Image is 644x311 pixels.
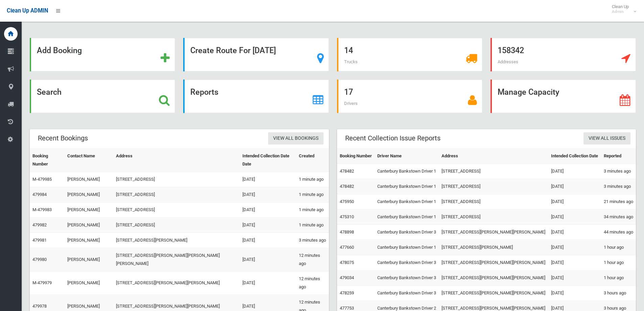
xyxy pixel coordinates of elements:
td: [DATE] [240,271,296,295]
td: 12 minutes ago [296,271,329,295]
a: 158342 Addresses [491,38,636,71]
td: 1 minute ago [296,172,329,187]
td: [PERSON_NAME] [65,233,113,248]
td: 1 hour ago [601,270,636,286]
header: Recent Bookings [30,132,96,145]
a: 478482 [340,169,354,174]
a: Add Booking [30,38,175,71]
th: Intended Collection Date [548,149,601,164]
td: [STREET_ADDRESS] [113,172,240,187]
strong: Manage Capacity [498,87,559,97]
a: M-479985 [32,177,52,182]
td: [STREET_ADDRESS] [113,202,240,218]
a: 477660 [340,245,354,250]
a: Search [30,80,175,113]
td: 1 hour ago [601,240,636,255]
td: Canterbury Bankstown Driver 1 [375,194,439,209]
td: 44 minutes ago [601,225,636,240]
a: Reports [183,80,329,113]
a: 479978 [32,304,47,309]
td: Canterbury Bankstown Driver 1 [375,240,439,255]
td: [STREET_ADDRESS] [439,194,548,209]
td: [STREET_ADDRESS] [439,209,548,225]
th: Driver Name [375,149,439,164]
a: Create Route For [DATE] [183,38,329,71]
a: 479980 [32,257,47,262]
td: 3 minutes ago [601,179,636,194]
header: Recent Collection Issue Reports [337,132,449,145]
a: 478075 [340,260,354,265]
td: [DATE] [240,248,296,271]
td: [PERSON_NAME] [65,248,113,271]
td: [PERSON_NAME] [65,187,113,202]
a: 477753 [340,306,354,311]
td: [DATE] [548,240,601,255]
td: [DATE] [548,194,601,209]
th: Address [439,149,548,164]
td: [PERSON_NAME] [65,218,113,233]
a: 475310 [340,214,354,219]
td: [STREET_ADDRESS][PERSON_NAME][PERSON_NAME] [439,255,548,270]
td: 12 minutes ago [296,248,329,271]
strong: 158342 [498,46,524,55]
td: 1 minute ago [296,218,329,233]
strong: 17 [344,87,353,97]
td: [STREET_ADDRESS][PERSON_NAME] [113,233,240,248]
th: Intended Collection Date Date [240,149,296,172]
th: Booking Number [30,149,65,172]
td: [STREET_ADDRESS] [113,187,240,202]
td: [DATE] [548,270,601,286]
td: [STREET_ADDRESS][PERSON_NAME][PERSON_NAME] [439,225,548,240]
a: 475950 [340,199,354,204]
td: Canterbury Bankstown Driver 3 [375,270,439,286]
td: 34 minutes ago [601,209,636,225]
strong: Create Route For [DATE] [190,46,276,55]
span: Clean Up [609,4,636,14]
td: [DATE] [548,225,601,240]
td: Canterbury Bankstown Driver 3 [375,255,439,270]
td: Canterbury Bankstown Driver 3 [375,225,439,240]
a: View All Bookings [268,132,324,145]
a: 17 Drivers [337,80,482,113]
a: 478898 [340,229,354,235]
td: 3 minutes ago [296,233,329,248]
strong: Add Booking [37,46,82,55]
td: [STREET_ADDRESS][PERSON_NAME][PERSON_NAME] [113,271,240,295]
a: 479982 [32,222,47,227]
a: Manage Capacity [491,80,636,113]
td: [STREET_ADDRESS][PERSON_NAME][PERSON_NAME][PERSON_NAME] [113,248,240,271]
strong: Search [37,87,62,97]
a: 478259 [340,290,354,295]
td: Canterbury Bankstown Driver 1 [375,164,439,179]
td: [STREET_ADDRESS][PERSON_NAME][PERSON_NAME] [439,270,548,286]
a: M-479983 [32,207,52,212]
td: [DATE] [548,255,601,270]
td: [PERSON_NAME] [65,172,113,187]
td: [DATE] [548,209,601,225]
th: Address [113,149,240,172]
th: Reported [601,149,636,164]
td: [PERSON_NAME] [65,271,113,295]
a: 479981 [32,238,47,243]
td: [STREET_ADDRESS] [439,164,548,179]
td: Canterbury Bankstown Driver 1 [375,179,439,194]
td: Canterbury Bankstown Driver 1 [375,209,439,225]
td: [DATE] [240,172,296,187]
small: Admin [612,9,629,14]
td: [STREET_ADDRESS] [113,218,240,233]
a: View All Issues [583,132,630,145]
td: 1 minute ago [296,202,329,218]
th: Booking Number [337,149,375,164]
td: [DATE] [240,202,296,218]
a: 479034 [340,275,354,280]
td: 1 hour ago [601,255,636,270]
td: 3 minutes ago [601,164,636,179]
td: [DATE] [548,164,601,179]
strong: Reports [190,87,218,97]
td: [DATE] [240,233,296,248]
a: M-479979 [32,280,52,285]
td: [DATE] [548,286,601,301]
td: [STREET_ADDRESS][PERSON_NAME][PERSON_NAME] [439,286,548,301]
td: 21 minutes ago [601,194,636,209]
strong: 14 [344,46,353,55]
